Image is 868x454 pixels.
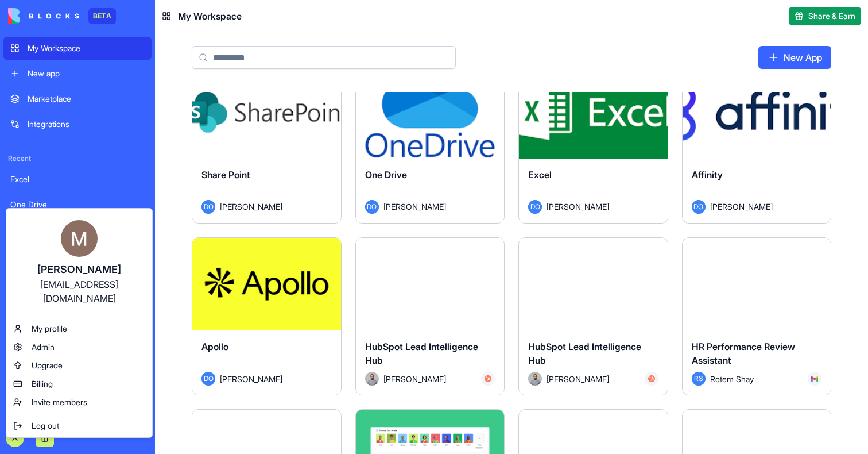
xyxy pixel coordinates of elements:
[32,420,59,432] span: Log out
[9,356,150,375] a: Upgrade
[10,199,145,210] div: One Drive
[9,320,150,338] a: My profile
[9,211,150,314] a: [PERSON_NAME][EMAIL_ADDRESS][DOMAIN_NAME]
[9,393,150,411] a: Invite members
[32,323,67,334] span: My profile
[3,154,152,163] span: Recent
[18,261,141,278] div: [PERSON_NAME]
[18,278,141,305] div: [EMAIL_ADDRESS][DOMAIN_NAME]
[9,375,150,393] a: Billing
[32,360,63,371] span: Upgrade
[10,174,145,185] div: Excel
[61,220,98,257] img: ACg8ocLQ2_qLyJ0M0VMJVQI53zu8i_zRcLLJVtdBHUBm2D4_RUq3eQ=s96-c
[9,338,150,356] a: Admin
[32,341,55,353] span: Admin
[32,397,87,408] span: Invite members
[32,378,53,390] span: Billing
